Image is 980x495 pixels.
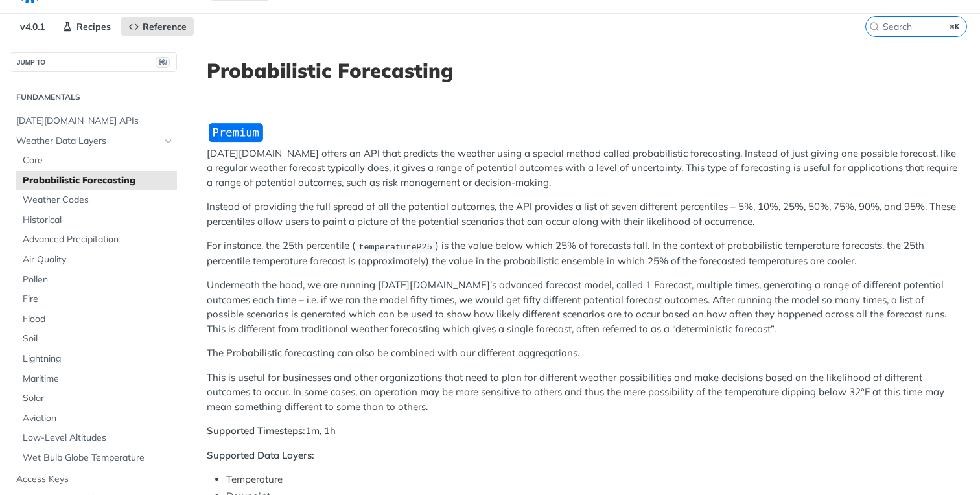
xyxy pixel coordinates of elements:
svg: Search [869,21,880,32]
a: Solar [16,389,177,408]
a: Probabilistic Forecasting [16,171,177,190]
a: Weather Data LayersHide subpages for Weather Data Layers [10,132,177,151]
a: Advanced Precipitation [16,230,177,249]
span: Maritime [23,373,174,386]
span: Solar [23,392,174,405]
span: temperatureP25 [358,242,432,251]
p: For instance, the 25th percentile ( ) is the value below which 25% of forecasts fall. In the cont... [207,238,960,268]
a: Historical [16,211,177,230]
p: Instead of providing the full spread of all the potential outcomes, the API provides a list of se... [207,200,960,229]
p: This is useful for businesses and other organizations that need to plan for different weather pos... [207,371,960,415]
span: Air Quality [23,253,174,266]
a: [DATE][DOMAIN_NAME] APIs [10,111,177,131]
span: Flood [23,313,174,326]
span: v4.0.1 [13,17,52,36]
span: Wet Bulb Globe Temperature [23,452,174,465]
a: Aviation [16,409,177,428]
span: Advanced Precipitation [23,233,174,246]
a: Core [16,151,177,170]
span: Historical [23,214,174,227]
h1: Probabilistic Forecasting [207,59,960,82]
a: Flood [16,310,177,329]
p: The Probabilistic forecasting can also be combined with our different aggregations. [207,346,960,361]
span: Aviation [23,412,174,425]
span: [DATE][DOMAIN_NAME] APIs [16,115,174,128]
a: Air Quality [16,250,177,270]
span: Pollen [23,273,174,286]
p: [DATE][DOMAIN_NAME] offers an API that predicts the weather using a special method called probabi... [207,146,960,190]
a: Soil [16,329,177,349]
span: Access Keys [16,473,174,486]
li: Temperature [226,472,960,487]
span: Reference [143,21,187,32]
a: Recipes [55,17,118,36]
strong: Supported Timesteps: [207,424,305,437]
a: Fire [16,290,177,309]
span: Core [23,154,174,167]
strong: Supported Data Layers: [207,449,314,461]
a: Pollen [16,270,177,290]
span: Weather Data Layers [16,135,160,148]
span: Weather Codes [23,194,174,207]
button: Hide subpages for Weather Data Layers [163,136,174,146]
kbd: ⌘K [947,20,963,33]
a: Access Keys [10,470,177,489]
p: Underneath the hood, we are running [DATE][DOMAIN_NAME]’s advanced forecast model, called 1 Forec... [207,278,960,336]
span: Soil [23,332,174,345]
span: Fire [23,293,174,306]
h2: Fundamentals [10,91,177,103]
span: Low-Level Altitudes [23,432,174,444]
span: Lightning [23,352,174,365]
p: 1m, 1h [207,424,960,439]
a: Low-Level Altitudes [16,428,177,448]
a: Lightning [16,349,177,369]
a: Reference [121,17,194,36]
span: Recipes [76,21,111,32]
a: Weather Codes [16,190,177,210]
span: Probabilistic Forecasting [23,174,174,187]
button: JUMP TO⌘/ [10,52,177,72]
a: Maritime [16,369,177,389]
a: Wet Bulb Globe Temperature [16,448,177,468]
span: ⌘/ [156,57,170,68]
